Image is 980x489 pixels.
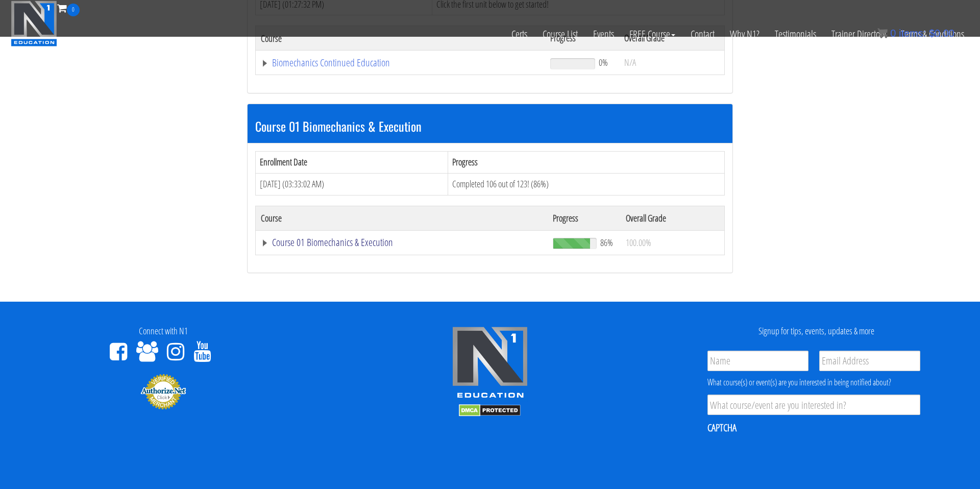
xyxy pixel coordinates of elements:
[621,206,725,230] th: Overall Grade
[683,16,722,52] a: Contact
[599,57,608,68] span: 0%
[877,28,954,39] a: 0 items: $0.00
[535,16,585,52] a: Course List
[585,16,622,52] a: Events
[140,373,186,410] img: Authorize.Net Merchant - Click to Verify
[504,16,535,52] a: Certs
[548,206,621,230] th: Progress
[929,28,954,39] bdi: 0.00
[722,16,767,52] a: Why N1?
[452,326,528,402] img: n1-edu-logo
[622,16,683,52] a: FREE Course
[67,4,80,16] span: 0
[707,351,808,371] input: Name
[600,237,613,248] span: 86%
[261,237,543,248] a: Course 01 Biomechanics & Execution
[929,28,935,39] span: $
[899,28,926,39] span: items:
[621,230,725,255] td: 100.00%
[819,351,920,371] input: Email Address
[707,421,737,434] label: CAPTCHA
[256,152,448,174] th: Enrollment Date
[255,119,725,133] h3: Course 01 Biomechanics & Execution
[707,376,920,388] div: What course(s) or event(s) are you interested in being notified about?
[890,28,896,39] span: 0
[707,395,920,415] input: What course/event are you interested in?
[11,1,57,46] img: n1-education
[824,16,893,52] a: Trainer Directory
[877,28,888,38] img: icon11.png
[619,51,724,75] td: N/A
[256,173,448,195] td: [DATE] (03:33:02 AM)
[8,326,319,336] h4: Connect with N1
[448,152,724,174] th: Progress
[661,326,972,336] h4: Signup for tips, events, updates & more
[448,173,724,195] td: Completed 106 out of 123! (86%)
[261,58,540,68] a: Biomechanics Continued Education
[57,1,80,15] a: 0
[893,16,972,52] a: Terms & Conditions
[767,16,824,52] a: Testimonials
[707,441,863,481] iframe: reCAPTCHA
[256,206,548,230] th: Course
[459,404,521,417] img: DMCA.com Protection Status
